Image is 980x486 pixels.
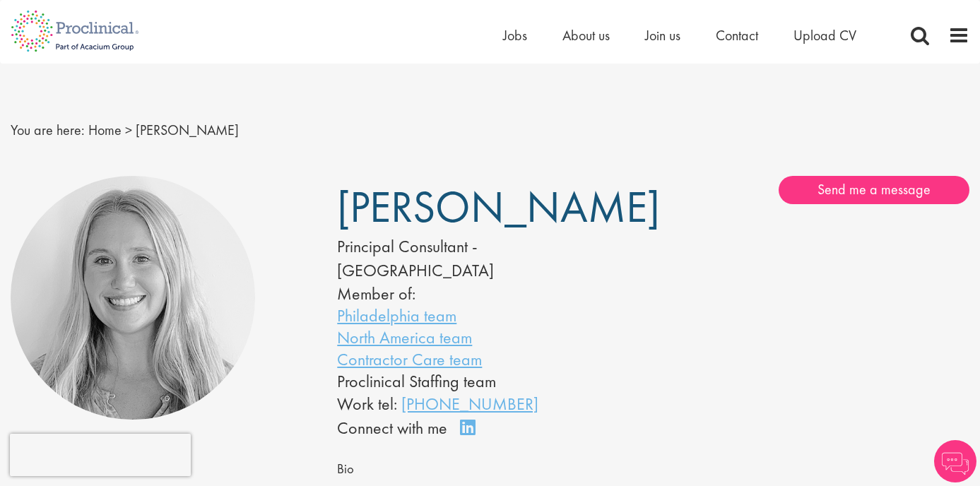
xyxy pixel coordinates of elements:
a: breadcrumb link [88,121,122,139]
span: Bio [337,461,354,478]
a: Contact [716,26,758,45]
img: Shannon Briggs [11,176,255,420]
a: Upload CV [793,26,856,45]
a: Jobs [503,26,527,45]
a: Send me a message [779,176,969,204]
li: Proclinical Staffing team [337,370,610,392]
span: You are here: [11,121,85,139]
span: > [125,121,132,139]
span: [PERSON_NAME] [337,179,660,235]
a: Contractor Care team [337,348,482,370]
img: Chatbot [934,440,976,482]
span: Work tel: [337,393,397,415]
label: Member of: [337,283,415,304]
a: North America team [337,326,472,348]
a: Philadelphia team [337,304,456,326]
a: [PHONE_NUMBER] [401,393,538,415]
div: Principal Consultant - [GEOGRAPHIC_DATA] [337,235,610,283]
iframe: reCAPTCHA [10,434,191,476]
a: About us [562,26,610,45]
a: Join us [645,26,680,45]
span: [PERSON_NAME] [136,121,239,139]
